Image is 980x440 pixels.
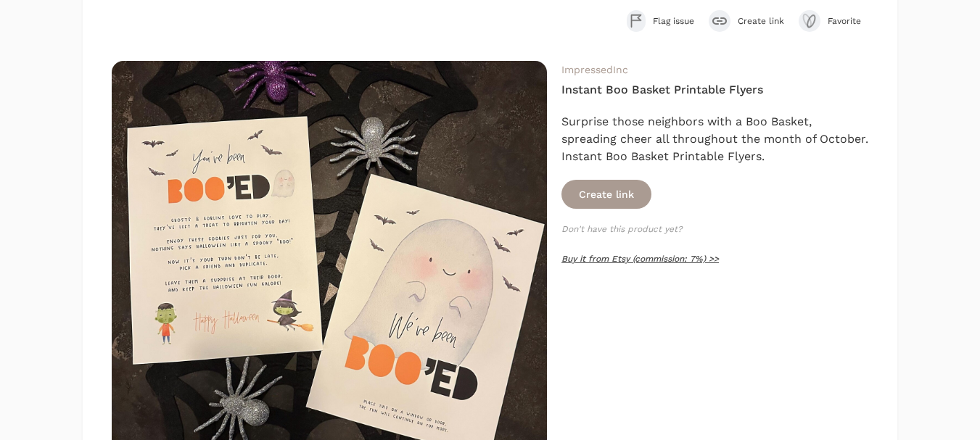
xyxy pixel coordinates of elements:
[561,113,868,165] div: Surprise those neighbors with a Boo Basket, spreading cheer all throughout the month of October. ...
[627,10,694,32] button: Flag issue
[653,15,694,27] span: Flag issue
[828,15,868,27] span: Favorite
[561,64,628,75] a: ImpressedInc
[561,223,868,235] p: Don't have this product yet?
[709,10,784,32] button: Create link
[799,10,868,32] button: Favorite
[561,254,719,264] a: Buy it from Etsy (commission: 7%) >>
[738,15,784,27] span: Create link
[561,180,651,209] button: Create link
[561,81,868,99] h4: Instant Boo Basket Printable Flyers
